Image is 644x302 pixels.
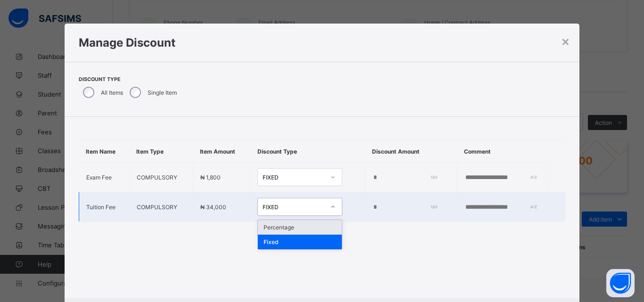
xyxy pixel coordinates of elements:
th: Discount Amount [365,141,457,163]
div: × [561,33,570,49]
td: COMPULSORY [129,163,193,192]
span: ₦ 1,800 [200,174,221,181]
td: Tuition Fee [79,192,129,222]
button: Open asap [606,269,635,297]
div: FIXED [263,204,325,211]
th: Discount Type [250,141,365,163]
td: Exam Fee [79,163,129,192]
th: Item Type [129,141,193,163]
label: All Items [101,89,123,96]
th: Item Name [79,141,129,163]
label: Single Item [148,89,177,96]
div: FIXED [263,174,325,181]
th: Comment [457,141,549,163]
h1: Manage Discount [79,36,566,49]
th: Item Amount [193,141,250,163]
span: ₦ 34,000 [200,204,226,211]
span: Discount Type [79,76,179,82]
td: COMPULSORY [129,192,193,222]
div: Fixed [258,235,342,249]
div: Percentage [258,220,342,235]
